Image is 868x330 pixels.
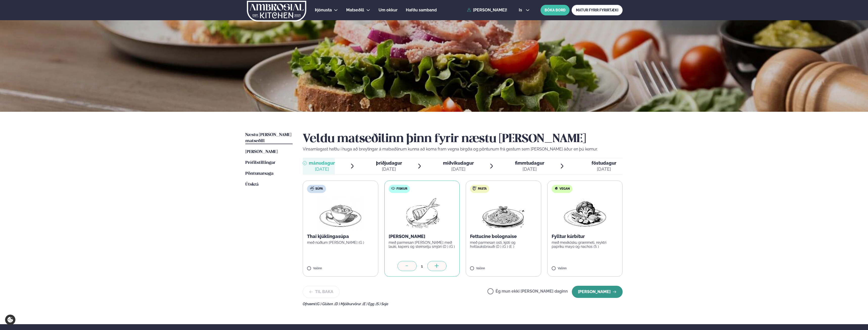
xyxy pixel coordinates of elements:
[481,197,526,229] img: Spagetti.png
[572,286,623,298] button: [PERSON_NAME]
[376,160,402,166] span: þriðjudagur
[467,8,507,12] a: [PERSON_NAME]!
[592,160,616,166] span: föstudagur
[245,171,273,176] span: Pöntunarsaga
[309,160,335,166] span: mánudagur
[245,133,291,143] span: Næstu [PERSON_NAME] matseðill
[541,5,570,15] button: BÓKA BORÐ
[363,302,376,306] span: (E ) Egg ,
[346,8,364,12] span: Matseðill
[515,8,534,12] button: is
[303,286,340,298] button: Til baka
[309,166,335,172] div: [DATE]
[552,233,619,239] p: Fylltur kúrbítur
[478,187,487,191] span: Pasta
[245,182,259,187] span: Útskrá
[315,187,323,191] span: Súpa
[307,240,374,245] p: með núðlum [PERSON_NAME] (G )
[572,5,623,15] a: MATUR FYRIR FYRIRTÆKI
[406,8,437,12] span: Hafðu samband
[470,233,537,239] p: Fettucine bolognaise
[389,233,456,239] p: [PERSON_NAME]
[303,146,623,152] p: Vinsamlegast hafðu í huga að breytingar á matseðlinum kunna að koma fram vegna birgða og pöntunum...
[315,8,332,12] span: Þjónusta
[310,186,314,190] img: soup.svg
[563,197,607,229] img: Vegan.png
[346,7,364,13] a: Matseðill
[303,132,623,146] h2: Veldu matseðilinn þinn fyrir næstu [PERSON_NAME]
[5,315,15,325] a: Cookie settings
[396,187,407,191] span: Fiskur
[552,240,619,249] p: með mexíkósku grænmeti, reyktri papriku mayo og nachos (S )
[559,187,570,191] span: Vegan
[376,302,388,306] span: (S ) Soja
[400,197,444,229] img: Fish.png
[554,186,558,190] img: Vegan.svg
[303,302,623,306] div: Ofnæmi:
[318,197,363,229] img: Soup.png
[473,186,477,190] img: pasta.svg
[417,263,427,269] div: 1
[515,166,544,172] div: [DATE]
[391,186,395,190] img: fish.svg
[379,7,397,13] a: Um okkur
[315,7,332,13] a: Þjónusta
[245,149,278,155] a: [PERSON_NAME]
[245,160,275,166] a: Prófílstillingar
[245,161,275,165] span: Prófílstillingar
[443,166,474,172] div: [DATE]
[592,166,616,172] div: [DATE]
[470,240,537,249] p: með parmesan osti, kjöti og hvítlauksbrauði (D ) (G ) (E )
[245,182,259,188] a: Útskrá
[379,8,397,12] span: Um okkur
[515,160,544,166] span: fimmtudagur
[245,150,278,154] span: [PERSON_NAME]
[246,1,307,21] img: logo
[316,302,335,306] span: (G ) Glúten ,
[376,166,402,172] div: [DATE]
[406,7,437,13] a: Hafðu samband
[245,171,273,177] a: Pöntunarsaga
[335,302,363,306] span: (D ) Mjólkurvörur ,
[519,8,524,12] span: is
[389,240,456,249] p: með parmesan [PERSON_NAME] með lauki, kapers og steinselju smjöri (D ) (G )
[443,160,474,166] span: miðvikudagur
[245,132,293,144] a: Næstu [PERSON_NAME] matseðill
[307,233,374,239] p: Thai kjúklingasúpa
